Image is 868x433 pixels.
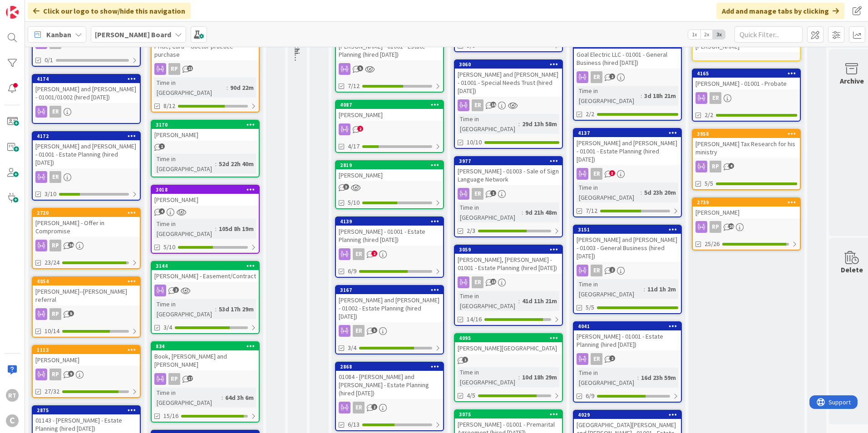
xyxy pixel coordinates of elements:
div: Time in [GEOGRAPHIC_DATA] [458,367,518,387]
div: 3170 [152,121,259,129]
div: 2739 [697,199,800,206]
div: 4041 [578,323,681,330]
span: 5/5 [586,303,594,312]
div: 4095 [459,335,562,341]
span: : [644,284,645,294]
span: 15/16 [163,411,178,421]
div: 10d 18h 29m [520,372,559,382]
div: Time in [GEOGRAPHIC_DATA] [154,388,222,408]
div: 4029 [578,412,681,418]
div: 3167 [340,287,443,293]
div: Pride, Cara -- doctor practice purchase [152,40,259,60]
div: ER [472,276,483,288]
a: 3151[PERSON_NAME] and [PERSON_NAME] - 01003 - General Business (hired [DATE])ERTime in [GEOGRAPHI... [573,225,682,314]
span: : [522,207,523,217]
div: 4087 [336,101,443,109]
div: 4139 [336,217,443,226]
span: 2 [609,74,615,79]
div: [PERSON_NAME] - Offer in Compromise [33,217,140,237]
div: Time in [GEOGRAPHIC_DATA] [577,279,644,299]
span: 2 [609,267,615,273]
div: 3977 [459,158,562,164]
span: 3/4 [163,323,172,332]
div: 1113[PERSON_NAME] [33,346,140,366]
div: 3075 [459,411,562,418]
div: 4172 [37,133,140,139]
div: ER [336,248,443,260]
div: 53d 17h 29m [217,304,256,314]
a: 4095[PERSON_NAME][GEOGRAPHIC_DATA]Time in [GEOGRAPHIC_DATA]:10d 18h 29m4/5 [454,333,563,402]
div: ER [591,168,602,180]
div: RP [33,369,140,380]
div: Time in [GEOGRAPHIC_DATA] [154,219,215,239]
span: 2/2 [586,109,594,119]
div: Time in [GEOGRAPHIC_DATA] [577,86,641,106]
div: Book, [PERSON_NAME] and [PERSON_NAME] [152,350,259,370]
div: RP [152,373,259,385]
div: [PERSON_NAME] - 01001 - Probate [693,78,800,89]
span: 2 [371,251,377,256]
div: 3018 [156,187,259,193]
span: : [215,224,217,234]
div: 9d 21h 48m [523,207,559,217]
div: 4016Goal Electric LLC - 01001 - General Business (hired [DATE]) [574,40,681,69]
a: 2739[PERSON_NAME]RP25/26 [692,197,801,251]
div: 41d 11h 21m [520,296,559,306]
span: 5/10 [348,198,360,207]
div: ER [33,106,140,118]
div: 4029 [574,411,681,419]
span: : [222,393,223,403]
div: [PERSON_NAME] and [PERSON_NAME] - 01002 - Estate Planning (hired [DATE]) [336,294,443,322]
div: 4095[PERSON_NAME][GEOGRAPHIC_DATA] [455,334,562,354]
span: : [215,159,217,169]
a: 3977[PERSON_NAME] - 01003 - Sale of Sign Language NetworkERTime in [GEOGRAPHIC_DATA]:9d 21h 48m2/3 [454,156,563,237]
div: ER [353,248,365,260]
div: [PERSON_NAME] and [PERSON_NAME] - 01001 - Special Needs Trust (hired [DATE]) [455,69,562,97]
div: 52d 22h 40m [217,159,256,169]
span: 2x [700,30,713,39]
a: 2819[PERSON_NAME]5/10 [335,160,444,209]
a: 4054[PERSON_NAME]--[PERSON_NAME] referralRP10/14 [32,276,141,338]
div: [PERSON_NAME] and [PERSON_NAME] - 01001 - Estate Planning (hired [DATE]) [574,137,681,165]
span: 4 [159,208,165,214]
a: 3060[PERSON_NAME] and [PERSON_NAME] - 01001 - Special Needs Trust (hired [DATE])ERTime in [GEOGRA... [454,59,563,149]
span: 9 [68,371,74,377]
span: : [227,83,228,93]
div: 3144 [152,262,259,270]
div: 16d 23h 59m [639,373,678,383]
span: 3/4 [348,343,356,353]
div: ER [472,99,483,111]
div: 11d 1h 2m [645,284,678,294]
span: 1 [490,190,496,196]
img: Visit kanbanzone.com [6,6,19,19]
div: 2875 [33,406,140,414]
a: 4172[PERSON_NAME] and [PERSON_NAME] - 01001 - Estate Planning (hired [DATE])ER3/10 [32,131,141,201]
div: [PERSON_NAME] - 01001 - Estate Planning (hired [DATE]) [574,330,681,350]
span: 3/10 [44,189,56,199]
div: ER [710,92,721,104]
a: 4041[PERSON_NAME] - 01001 - Estate Planning (hired [DATE])ERTime in [GEOGRAPHIC_DATA]:16d 23h 59m6/9 [573,321,682,403]
a: 3167[PERSON_NAME] and [PERSON_NAME] - 01002 - Estate Planning (hired [DATE])ER3/4 [335,285,444,354]
div: Time in [GEOGRAPHIC_DATA] [154,154,215,174]
div: 4174 [33,75,140,83]
div: 4137 [574,129,681,137]
div: RP [693,161,800,172]
div: 3059[PERSON_NAME], [PERSON_NAME] - 01001 - Estate Planning (hired [DATE]) [455,246,562,274]
div: 2720 [37,210,140,216]
a: 1113[PERSON_NAME]RP27/32 [32,345,141,398]
a: 4137[PERSON_NAME] and [PERSON_NAME] - 01001 - Estate Planning (hired [DATE])ERTime in [GEOGRAPHIC... [573,128,682,217]
span: 5 [371,327,377,333]
div: 4139 [340,218,443,225]
span: 2 [357,126,363,132]
a: 3018[PERSON_NAME]Time in [GEOGRAPHIC_DATA]:105d 8h 19m5/10 [151,185,260,254]
div: 4137 [578,130,681,136]
span: 7/12 [586,206,597,216]
div: ER [49,106,61,118]
div: 3170 [156,122,259,128]
span: 2 [371,404,377,410]
div: ER [693,92,800,104]
div: ER [455,276,562,288]
a: 4016Goal Electric LLC - 01001 - General Business (hired [DATE])ERTime in [GEOGRAPHIC_DATA]:3d 18h... [573,39,682,121]
div: ER [33,171,140,183]
div: [PERSON_NAME] and [PERSON_NAME] - 01003 - General Business (hired [DATE]) [574,234,681,262]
